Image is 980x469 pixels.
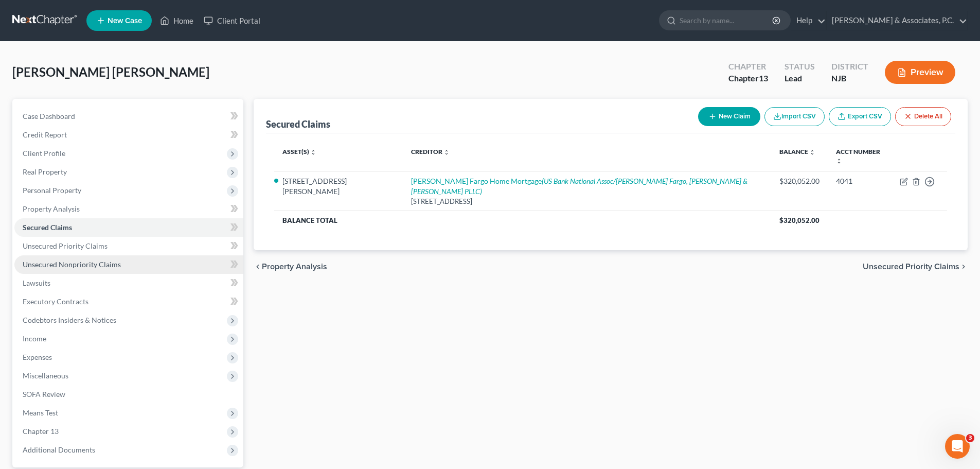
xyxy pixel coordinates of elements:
[863,263,968,271] button: Unsecured Priority Claims chevron_right
[14,126,243,144] a: Credit Report
[23,427,59,436] span: Chapter 13
[282,148,316,155] a: Asset(s) unfold_more
[14,218,243,237] a: Secured Claims
[282,176,394,197] li: [STREET_ADDRESS][PERSON_NAME]
[785,61,815,73] div: Status
[23,353,52,361] span: Expenses
[411,148,450,155] a: Creditor unfold_more
[23,390,65,398] span: SOFA Review
[108,17,142,25] span: New Case
[155,11,199,30] a: Home
[14,237,243,255] a: Unsecured Priority Claims
[759,73,768,83] span: 13
[831,61,868,73] div: District
[895,107,951,126] button: Delete All
[885,61,955,84] button: Preview
[728,73,768,84] div: Chapter
[23,149,65,158] span: Client Profile
[14,292,243,311] a: Executory Contracts
[779,176,819,186] div: $320,052.00
[14,200,243,218] a: Property Analysis
[23,371,68,380] span: Miscellaneous
[23,112,75,120] span: Case Dashboard
[959,263,968,271] i: chevron_right
[23,204,80,213] span: Property Analysis
[698,107,760,126] button: New Claim
[23,223,72,232] span: Secured Claims
[966,434,974,442] span: 3
[728,61,768,73] div: Chapter
[14,107,243,126] a: Case Dashboard
[411,197,763,206] div: [STREET_ADDRESS]
[829,107,891,126] a: Export CSV
[14,274,243,292] a: Lawsuits
[779,148,815,155] a: Balance unfold_more
[945,434,970,459] iframe: Intercom live chat
[23,316,116,324] span: Codebtors Insiders & Notices
[836,148,880,164] a: Acct Number unfold_more
[779,216,819,224] span: $320,052.00
[443,149,450,155] i: unfold_more
[831,73,868,84] div: NJB
[12,64,209,79] span: [PERSON_NAME] [PERSON_NAME]
[680,11,774,30] input: Search by name...
[23,445,95,454] span: Additional Documents
[411,177,747,196] a: [PERSON_NAME] Fargo Home Mortgage(US Bank National Assoc/[PERSON_NAME] Fargo, [PERSON_NAME] & [PE...
[827,11,967,30] a: [PERSON_NAME] & Associates, P.C.
[254,263,327,271] button: chevron_left Property Analysis
[23,297,88,306] span: Executory Contracts
[23,186,81,195] span: Personal Property
[14,385,243,404] a: SOFA Review
[254,263,262,271] i: chevron_left
[836,176,883,186] div: 4041
[23,260,121,269] span: Unsecured Nonpriority Claims
[23,408,58,417] span: Means Test
[23,241,108,250] span: Unsecured Priority Claims
[23,167,67,176] span: Real Property
[274,211,771,229] th: Balance Total
[14,255,243,274] a: Unsecured Nonpriority Claims
[23,130,67,139] span: Credit Report
[809,149,815,155] i: unfold_more
[199,11,265,30] a: Client Portal
[836,158,842,164] i: unfold_more
[262,263,327,271] span: Property Analysis
[266,118,330,130] div: Secured Claims
[764,107,825,126] button: Import CSV
[411,177,747,196] i: (US Bank National Assoc/[PERSON_NAME] Fargo, [PERSON_NAME] & [PERSON_NAME] PLLC)
[23,279,50,287] span: Lawsuits
[863,263,959,271] span: Unsecured Priority Claims
[785,73,815,84] div: Lead
[23,334,46,343] span: Income
[791,11,826,30] a: Help
[310,149,316,155] i: unfold_more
